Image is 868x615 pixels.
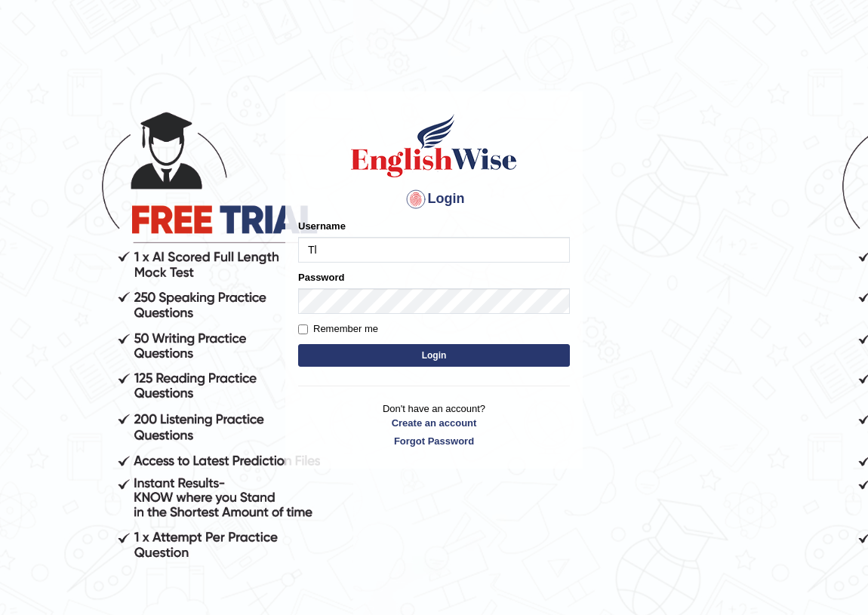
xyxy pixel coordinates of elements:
[298,321,378,337] label: Remember me
[348,112,520,180] img: Logo of English Wise sign in for intelligent practice with AI
[298,270,344,284] label: Password
[298,344,570,367] button: Login
[298,434,570,448] a: Forgot Password
[298,416,570,430] a: Create an account
[298,401,570,448] p: Don't have an account?
[298,187,570,211] h4: Login
[298,219,346,233] label: Username
[298,324,308,334] input: Remember me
